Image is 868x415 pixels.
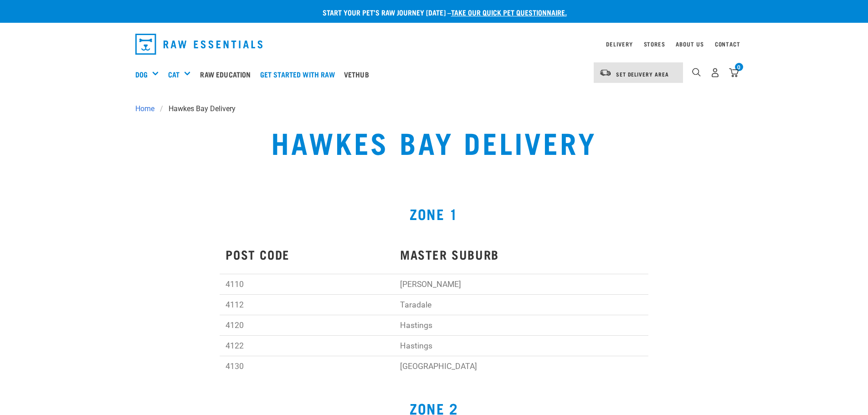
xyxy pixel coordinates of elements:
a: About Us [676,42,704,46]
a: take our quick pet questionnaire. [451,10,567,14]
a: Home [135,103,160,114]
td: Hastings [394,335,648,356]
td: 4112 [220,294,394,315]
td: 4120 [220,315,394,335]
a: Stores [644,42,665,46]
td: Taradale [394,294,648,315]
a: Contact [715,42,740,46]
a: Cat [168,69,180,80]
div: 0 [735,63,743,71]
nav: dropdown navigation [128,30,740,58]
td: Hastings [394,315,648,335]
a: Vethub [342,56,376,92]
img: home-icon-1@2x.png [692,68,701,77]
img: van-moving.png [599,69,611,77]
span: Set Delivery Area [616,72,669,76]
td: 4122 [220,335,394,356]
h3: MASTER SUBURB [400,247,642,261]
a: Get started with Raw [258,56,342,92]
td: [PERSON_NAME] [394,274,648,294]
a: Raw Education [198,56,257,92]
img: user.png [710,68,720,77]
nav: breadcrumbs [135,103,733,114]
a: Delivery [606,42,632,46]
img: home-icon@2x.png [729,68,739,77]
td: [GEOGRAPHIC_DATA] [394,356,648,376]
td: 4110 [220,274,394,294]
h1: Hawkes Bay Delivery [161,125,707,158]
a: Dog [135,69,148,80]
img: Raw Essentials Logo [135,34,263,55]
span: Home [135,103,154,114]
h3: POST CODE [226,247,388,261]
td: 4130 [220,356,394,376]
